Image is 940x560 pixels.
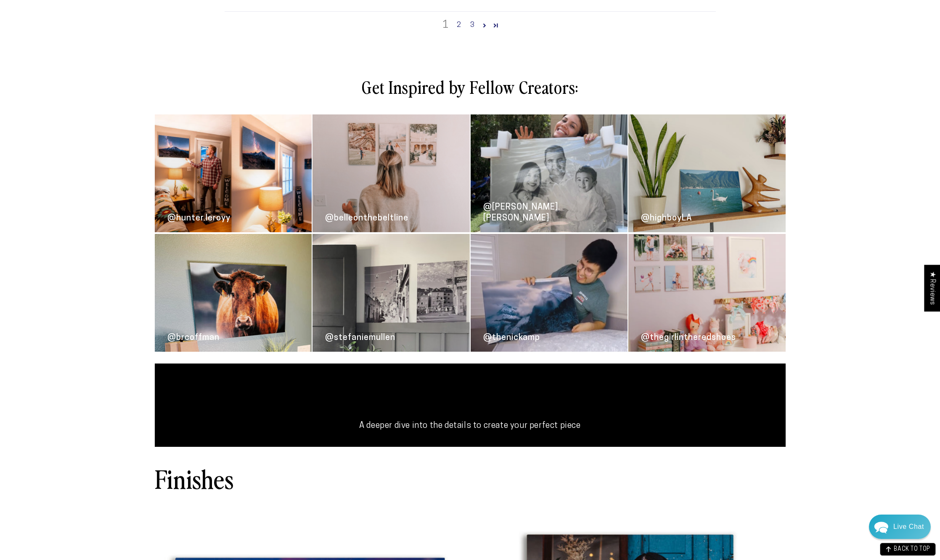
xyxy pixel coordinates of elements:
[218,76,723,98] h2: Get Inspired by Fellow Creators:
[155,379,786,411] h2: Selection Guide
[479,20,490,31] a: Page 2
[894,547,930,552] span: BACK TO TOP
[202,420,738,432] p: A deeper dive into the details to create your perfect piece
[924,265,940,311] div: Click to open Judge.me floating reviews tab
[893,515,924,539] div: Contact Us Directly
[466,20,479,30] a: Page 3
[155,462,234,495] h2: Finishes
[869,515,931,539] div: Chat widget toggle
[452,20,466,30] a: Page 2
[490,20,502,31] a: Page 377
